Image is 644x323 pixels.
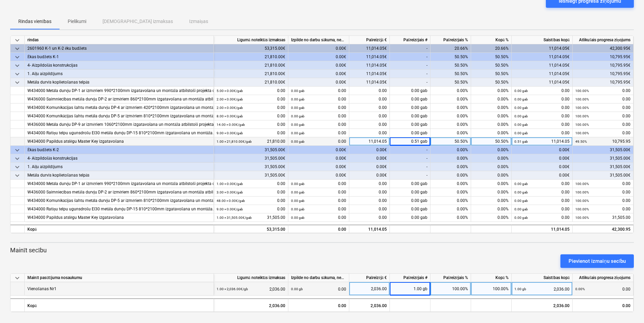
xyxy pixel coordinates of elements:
small: 100.00% [575,182,589,186]
div: Ēkas budžets K-1 [27,53,211,61]
small: 0.00 gab [291,199,305,203]
div: 0.00€ [512,163,573,171]
div: 0.00% [471,154,512,163]
div: 0.00€ [288,154,349,163]
div: 50.50% [430,53,471,61]
div: 0.00 [514,188,570,197]
div: 0.00€ [288,70,349,78]
div: 0.00 [217,112,285,120]
div: 0.00 gab [390,95,430,103]
div: 0.00% [471,188,512,197]
div: 0.00 gab [390,188,430,197]
div: 0.00 [575,112,630,120]
small: 49.50% [575,140,587,143]
div: W436000 Saimniecības metāla durvju DP-2 ar izmēriem 860*2100mm izgatavošana un montāža atbilstoši... [27,95,211,103]
div: 0.00% [471,103,512,112]
small: 0.00 gab [291,216,305,220]
div: Metāla durvis koplietošanas telpās [27,171,211,180]
small: 1.00 × 0.00€ / gab [217,182,243,186]
div: Izpilde no darbu sākuma, neskaitot kārtējā mēneša izpildi [288,36,349,44]
div: Kopā % [471,274,512,282]
p: Rindas vienības [18,18,51,25]
small: 9.00 × 0.00€ / gab [217,207,243,211]
div: 0.00 [575,282,630,296]
small: 0.00 gab [291,106,305,110]
div: - [390,154,430,163]
div: 0.00 [288,298,349,312]
div: 0.00€ [349,171,390,180]
div: Līgumā noteiktās izmaksas [214,36,288,44]
small: 0.00 gab [514,182,528,186]
div: 1.00 gb [390,282,430,296]
div: 42,300.95€ [573,44,634,53]
div: 31,505.00€ [214,171,288,180]
div: 0.00 [291,188,346,197]
small: 14.00 × 0.00€ / gab [217,123,245,126]
div: 0.00% [430,129,471,137]
div: 0.00 [575,197,630,205]
div: 0.00% [471,213,512,222]
span: keyboard_arrow_down [13,274,21,282]
div: 0.00% [471,95,512,103]
div: 50.50% [471,137,512,146]
div: 0.00 [217,87,285,95]
div: 31,505.00 [217,213,285,222]
div: 0.00% [430,112,471,120]
div: 50.50% [430,61,471,70]
div: 0.00 [514,213,570,222]
div: 11,014.05€ [349,61,390,70]
span: keyboard_arrow_down [13,45,21,53]
div: 0.00% [430,213,471,222]
small: 100.00% [575,97,589,101]
div: 0.00 [514,120,570,129]
small: 100.00% [575,199,589,203]
div: 0.00 [575,120,630,129]
div: 2,036.00 [514,282,570,296]
small: 2.00 × 0.00€ / gab [217,106,243,110]
div: 0.00% [471,146,512,154]
button: Pievienot izmaiņu secību [560,254,634,268]
div: 0.00 [217,205,285,213]
div: 0.00 [575,103,630,112]
div: 0.00 [349,120,390,129]
div: 0.51 gab [390,137,430,146]
div: 0.00 [514,87,570,95]
small: 0.00 gab [291,97,305,101]
div: 0.00% [430,87,471,95]
div: 0.00 [291,213,346,222]
div: 0.00% [430,163,471,171]
small: 48.00 × 0.00€ / gab [217,199,245,203]
div: 0.00% [471,197,512,205]
div: 0.00 [575,95,630,103]
div: 0.00 [575,180,630,188]
div: 50.50% [471,61,512,70]
small: 3.00 × 0.00€ / gab [217,190,243,194]
div: 0.00% [471,87,512,95]
div: 10,795.95€ [573,61,634,70]
div: 0.00 gab [390,103,430,112]
div: Vienošanas Nr1 [27,282,57,295]
div: 0.00€ [288,53,349,61]
div: 100.00% [471,282,512,296]
div: 2,036.00 [349,298,390,312]
div: 0.00 [291,112,346,120]
div: 0.00€ [512,171,573,180]
div: 0.00€ [288,163,349,171]
div: - [390,70,430,78]
small: 1.00 × 21,810.00€ / gab [217,140,252,143]
div: 11,014.05€ [349,44,390,53]
small: 0.00 gab [291,190,305,194]
div: Atlikušais progresa ziņojums [573,274,634,282]
div: 2,036.00 [214,298,288,312]
div: Izpilde no darbu sākuma, neskaitot kārtējā mēneša izpildi [288,274,349,282]
div: 31,505.00€ [214,154,288,163]
div: 0.00€ [349,163,390,171]
div: 0.00 [349,197,390,205]
div: 11,014.05€ [349,78,390,87]
span: keyboard_arrow_down [13,78,21,87]
div: W434000 Papildus atslēgu Master Key izgatavošana [27,137,211,146]
div: 21,810.00€ [214,53,288,61]
div: 0.00 [514,95,570,103]
div: 0.00€ [288,171,349,180]
div: 0.00 [514,180,570,188]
